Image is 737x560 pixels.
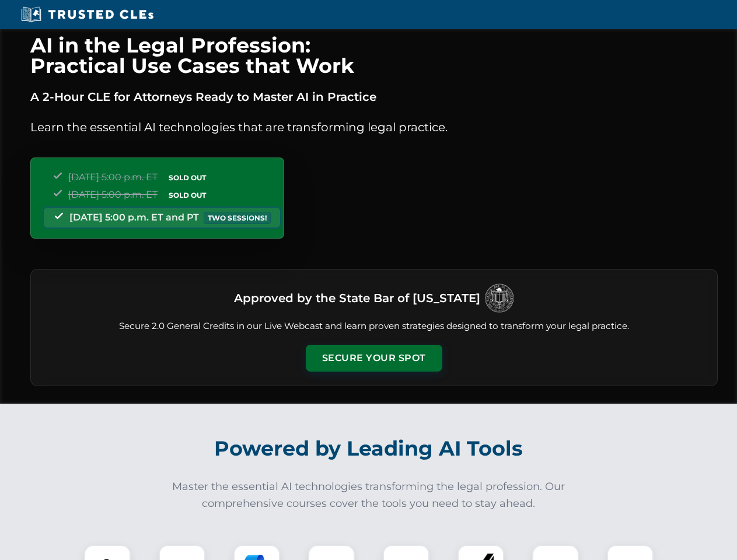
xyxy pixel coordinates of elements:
span: [DATE] 5:00 p.m. ET [68,189,158,200]
img: Logo [485,283,514,313]
img: Trusted CLEs [18,6,157,23]
p: Secure 2.0 General Credits in our Live Webcast and learn proven strategies designed to transform ... [45,320,703,333]
p: Learn the essential AI technologies that are transforming legal practice. [30,118,718,136]
p: Master the essential AI technologies transforming the legal profession. Our comprehensive courses... [165,478,573,512]
span: [DATE] 5:00 p.m. ET [68,171,158,183]
h2: Powered by Leading AI Tools [46,428,692,469]
h1: AI in the Legal Profession: Practical Use Cases that Work [30,35,718,76]
h3: Approved by the State Bar of [US_STATE] [234,288,480,309]
span: SOLD OUT [165,171,210,184]
span: SOLD OUT [165,189,210,201]
button: Secure Your Spot [306,345,442,372]
p: A 2-Hour CLE for Attorneys Ready to Master AI in Practice [30,87,718,106]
